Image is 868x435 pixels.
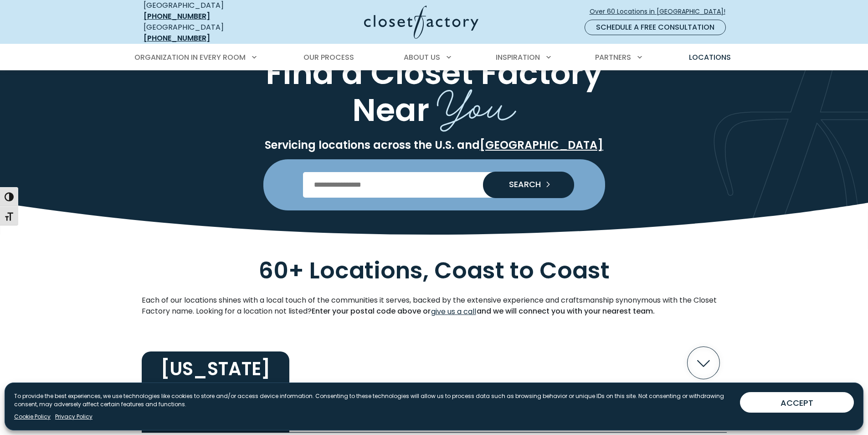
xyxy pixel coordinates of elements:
[312,306,655,316] strong: Enter your postal code above or and we will connect you with your nearest team.
[502,180,541,189] span: SEARCH
[303,172,565,198] input: Enter Postal Code
[364,5,478,39] img: Closet Factory Logo
[483,172,574,198] button: Search our Nationwide Locations
[144,11,210,21] a: [PHONE_NUMBER]
[404,52,440,63] span: About Us
[14,413,51,421] a: Cookie Policy
[585,20,726,35] a: Schedule a Free Consultation
[480,137,603,152] a: [GEOGRAPHIC_DATA]
[689,52,731,63] span: Locations
[14,392,733,409] p: To provide the best experiences, we use technologies like cookies to store and/or access device i...
[740,392,854,413] button: ACCEPT
[259,254,610,287] span: 60+ Locations, Coast to Coast
[142,351,289,386] h2: [US_STATE]
[589,4,733,20] a: Over 60 Locations in [GEOGRAPHIC_DATA]!
[595,52,631,63] span: Partners
[437,68,516,136] span: You
[142,295,727,318] p: Each of our locations shines with a local touch of the communities it serves, backed by the exten...
[496,52,540,63] span: Inspiration
[55,413,92,421] a: Privacy Policy
[590,7,733,16] span: Over 60 Locations in [GEOGRAPHIC_DATA]!
[266,51,602,95] span: Find a Closet Factory
[144,22,276,44] div: [GEOGRAPHIC_DATA]
[134,52,246,63] span: Organization in Every Room
[431,306,477,318] a: give us a call
[352,88,429,132] span: Near
[303,52,354,63] span: Our Process
[142,138,727,152] p: Servicing locations across the U.S. and
[128,45,740,70] nav: Primary Menu
[142,340,727,386] button: [US_STATE]
[144,33,210,43] a: [PHONE_NUMBER]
